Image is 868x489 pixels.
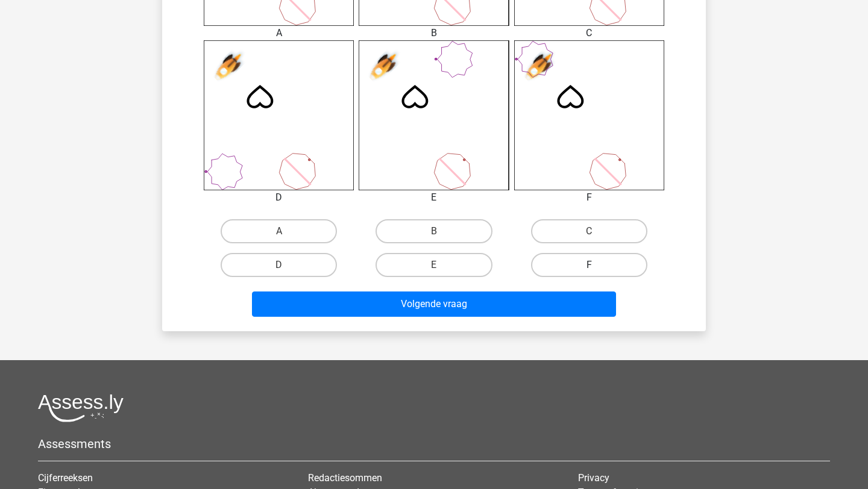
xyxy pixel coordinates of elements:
div: F [505,190,673,205]
label: C [531,219,647,243]
div: E [350,190,518,205]
label: A [221,219,337,243]
img: Assessly logo [38,394,124,422]
div: A [195,26,363,40]
label: E [376,253,492,277]
button: Volgende vraag [252,291,617,317]
label: B [376,219,492,243]
div: C [505,26,673,40]
a: Cijferreeksen [38,472,93,484]
div: D [195,190,363,205]
label: D [221,253,337,277]
label: F [531,253,647,277]
a: Redactiesommen [308,472,382,484]
div: B [350,26,518,40]
h5: Assessments [38,437,830,451]
a: Privacy [578,472,609,484]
